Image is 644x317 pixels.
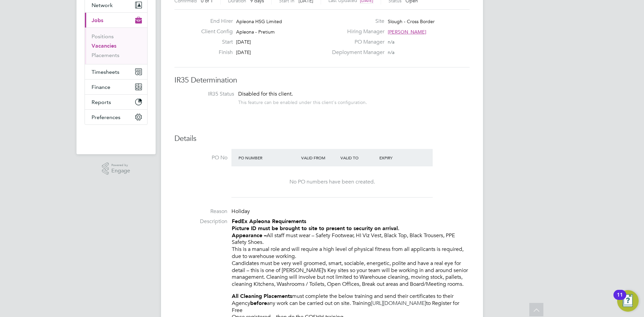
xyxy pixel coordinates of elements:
label: Finish [196,49,233,56]
div: Valid From [300,152,339,164]
a: Placements [92,52,119,58]
span: n/a [388,39,394,45]
button: Reports [85,95,147,109]
span: [PERSON_NAME] [388,29,426,35]
h3: Details [174,134,470,144]
label: Reason [174,208,227,215]
a: [URL][DOMAIN_NAME] [371,300,426,307]
span: Apleona HSG Limited [236,18,282,24]
span: Powered by [111,162,130,168]
div: 11 [617,295,623,304]
div: Jobs [85,28,147,64]
div: Expiry [378,152,417,164]
strong: Picture ID must be brought to site to present to security on arrival. [232,225,399,231]
label: PO Manager [328,39,384,46]
button: Open Resource Center, 11 new notifications [617,290,639,312]
span: n/a [388,49,394,55]
label: Site [328,18,384,25]
a: Powered byEngage [102,162,130,175]
span: Network [92,2,113,8]
span: Reports [92,99,111,105]
span: Jobs [92,17,103,23]
div: Valid To [339,152,378,164]
span: Finance [92,84,110,90]
button: Jobs [85,13,147,28]
span: [DATE] [236,39,251,45]
button: Timesheets [85,64,147,79]
span: Preferences [92,114,120,120]
span: Holiday [231,208,250,215]
a: Go to home page [85,131,148,142]
span: Timesheets [92,69,119,75]
label: PO No [174,154,227,161]
div: This feature can be enabled under this client's configuration. [238,98,367,105]
a: Positions [92,33,114,40]
button: Finance [85,80,147,94]
span: Engage [111,168,130,174]
strong: FedEx Apleona Requirements [232,218,306,224]
a: Vacancies [92,43,116,49]
label: Hiring Manager [328,28,384,35]
button: Preferences [85,110,147,124]
label: End Hirer [196,18,233,25]
label: IR35 Status [181,91,234,98]
strong: Appearance – [232,232,267,239]
span: Slough - Cross Border [388,18,435,24]
strong: All Cleaning Placements [232,293,292,299]
img: berryrecruitment-logo-retina.png [97,131,136,142]
span: [DATE] [236,49,251,55]
span: Apleona - Pretium [236,29,275,35]
h3: IR35 Determination [174,75,470,85]
label: Deployment Manager [328,49,384,56]
p: All staff must wear – Safety Footwear, HI Viz Vest, Black Top, Black Trousers, PPE Safety Shoes. ... [232,218,470,288]
strong: before [250,300,267,306]
span: Disabled for this client. [238,91,293,97]
label: Description [174,218,227,225]
div: No PO numbers have been created. [238,178,426,186]
label: Start [196,39,233,46]
label: Client Config [196,28,233,35]
div: PO Number [237,152,300,164]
